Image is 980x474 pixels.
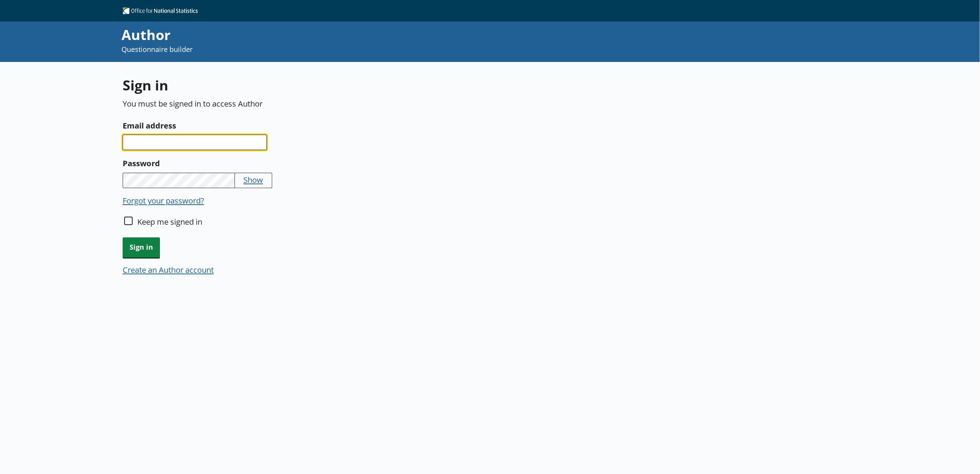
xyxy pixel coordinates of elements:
[121,45,663,54] p: Questionnaire builder
[123,195,204,206] button: Forgot your password?
[137,216,202,227] label: Keep me signed in
[121,25,663,45] div: Author
[123,76,607,95] h1: Sign in
[123,119,607,132] label: Email address
[123,237,160,257] button: Sign in
[243,174,263,185] button: Show
[123,157,607,169] label: Password
[123,264,214,275] button: Create an Author account
[123,98,607,109] p: You must be signed in to access Author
